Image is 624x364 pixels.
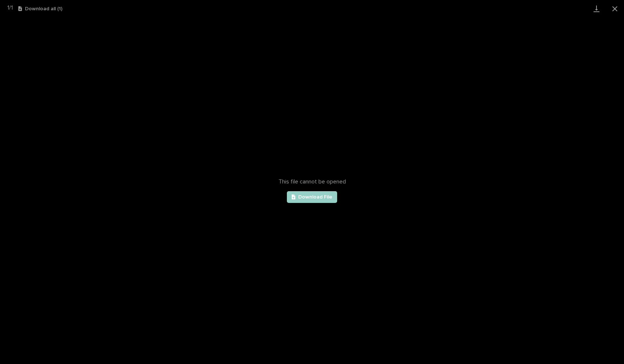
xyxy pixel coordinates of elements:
span: This file cannot be opened [278,178,346,185]
button: Download all (1) [18,6,62,11]
span: 1 [7,5,9,11]
span: Download File [298,194,332,200]
span: 1 [11,5,13,11]
a: Download File [287,191,337,203]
